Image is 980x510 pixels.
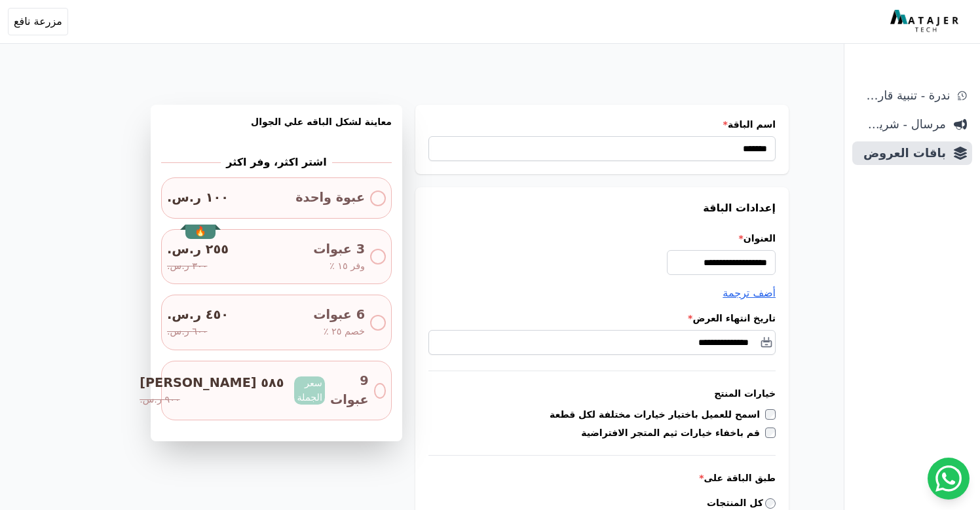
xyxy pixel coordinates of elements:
[428,232,776,245] label: العنوان
[185,225,216,239] div: 🔥
[428,118,776,131] label: اسم الباقة
[140,393,179,407] span: ٩٠٠ ر.س.
[313,240,365,259] span: 3 عبوات
[324,325,365,339] span: خصم ٢٥ ٪
[707,496,776,510] label: كل المنتجات
[857,86,950,105] span: ندرة - تنبية قارب علي النفاذ
[428,387,776,400] h3: خيارات المنتج
[330,259,365,274] span: وفر ١٥ ٪
[428,312,776,325] label: تاريخ انتهاء العرض
[14,14,62,29] span: مزرعة نافع
[857,115,946,134] span: مرسال - شريط دعاية
[313,306,365,325] span: 6 عبوات
[167,189,229,208] span: ١٠٠ ر.س.
[330,372,369,410] span: 9 عبوات
[295,189,365,208] span: عبوة واحدة
[167,240,229,259] span: ٢٥٥ ر.س.
[765,498,776,509] input: كل المنتجات
[857,144,946,162] span: باقات العروض
[294,376,324,405] span: سعر الجملة
[8,8,68,35] button: مزرعة نافع
[167,259,207,274] span: ٣٠٠ ر.س.
[550,408,765,421] label: اسمح للعميل باختيار خيارات مختلفة لكل قطعة
[581,426,765,439] label: قم باخفاء خيارات ثيم المتجر الافتراضية
[890,10,962,33] img: MatajerTech Logo
[428,471,776,484] label: طبق الباقة على
[167,325,207,339] span: ٦٠٠ ر.س.
[428,200,776,216] h3: إعدادات الباقة
[167,306,229,325] span: ٤٥٠ ر.س.
[161,115,392,144] h3: معاينة لشكل الباقه علي الجوال
[226,155,326,170] h2: اشتر اكثر، وفر اكثر
[723,287,776,299] span: أضف ترجمة
[140,374,284,393] span: ٥٨٥ [PERSON_NAME]
[723,285,776,301] button: أضف ترجمة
